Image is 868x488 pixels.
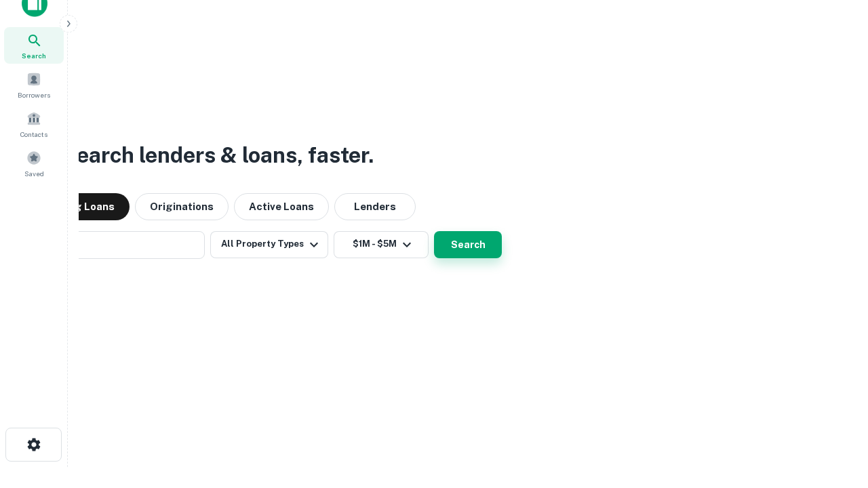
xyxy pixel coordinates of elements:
[4,106,64,142] a: Contacts
[4,145,64,182] a: Saved
[334,231,429,258] button: $1M - $5M
[210,231,328,258] button: All Property Types
[22,50,46,61] span: Search
[20,129,47,140] span: Contacts
[4,66,64,103] a: Borrowers
[18,89,50,100] span: Borrowers
[62,139,374,171] h3: Search lenders & loans, faster.
[135,193,229,220] button: Originations
[434,231,502,258] button: Search
[800,380,868,445] iframe: Chat Widget
[234,193,329,220] button: Active Loans
[334,193,416,220] button: Lenders
[4,27,64,64] a: Search
[24,168,44,179] span: Saved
